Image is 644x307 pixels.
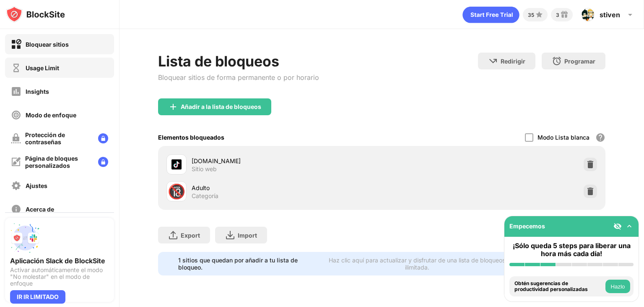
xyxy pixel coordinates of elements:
div: Sitio web [192,165,217,173]
img: ACg8ocLZ5CFsMFf3HJjUHqcK8e9EqFNQraafdMmAPmnW0Bi9bZdbpU4=s96-c [581,8,595,21]
img: eye-not-visible.svg [613,222,622,230]
div: Import [238,232,257,239]
div: Export [181,232,200,239]
img: settings-off.svg [11,180,21,191]
div: Bloquear sitios de forma permanente o por horario [158,73,319,82]
div: Añadir a la lista de bloqueos [181,103,261,110]
img: logo-blocksite.svg [6,6,65,23]
img: block-on.svg [11,39,21,50]
div: [DOMAIN_NAME] [192,156,382,165]
img: lock-menu.svg [98,133,108,143]
div: Aplicación Slack de BlockSite [10,257,109,265]
img: focus-off.svg [11,110,21,120]
div: Acerca de [26,206,54,213]
div: Empecemos [509,222,545,230]
div: Programar [564,58,595,65]
div: Obtén sugerencias de productividad personalizadas [514,281,603,293]
div: Protección de contraseñas [25,131,91,146]
div: Categoría [192,192,218,200]
div: Insights [26,88,49,95]
div: Página de bloques personalizados [25,155,91,169]
div: Modo Lista blanca [538,134,589,141]
div: 35 [528,12,534,18]
button: Hazlo [605,280,630,293]
div: IR IR LIMITADO [10,290,65,304]
div: 3 [556,12,559,18]
img: lock-menu.svg [98,157,108,167]
div: Redirigir [501,58,525,65]
img: favicons [171,159,182,169]
img: insights-off.svg [11,86,21,97]
div: Haz clic aquí para actualizar y disfrutar de una lista de bloqueos ilimitada. [321,257,513,271]
div: ¡Sólo queda 5 steps para liberar una hora más cada día! [509,242,634,258]
div: stiven [600,11,620,19]
div: 1 sitios que quedan por añadir a tu lista de bloqueo. [178,257,316,271]
div: Elementos bloqueados [158,134,224,141]
div: Modo de enfoque [26,111,76,119]
img: password-protection-off.svg [11,133,21,143]
div: Usage Limit [26,64,59,71]
img: points-small.svg [534,10,544,20]
img: customize-block-page-off.svg [11,157,21,167]
img: time-usage-off.svg [11,63,21,73]
div: Activar automáticamente el modo "No molestar" en el modo de enfoque [10,267,109,287]
img: about-off.svg [11,204,21,214]
div: Bloquear sitios [26,41,69,48]
img: push-slack.svg [10,223,40,253]
div: Ajustes [26,182,47,189]
img: reward-small.svg [559,10,569,20]
div: Adulto [192,183,382,192]
div: animation [462,6,519,23]
div: Lista de bloqueos [158,53,319,70]
img: omni-setup-toggle.svg [625,222,634,230]
div: 🔞 [168,183,185,200]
